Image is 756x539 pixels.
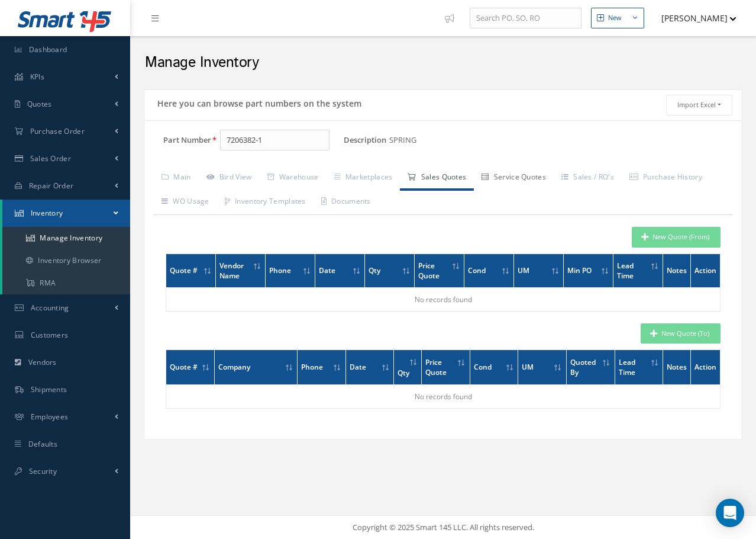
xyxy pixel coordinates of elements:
label: Description [344,136,386,145]
th: Quoted By [566,350,615,384]
a: Main [154,166,199,191]
th: Quote # [166,254,216,287]
span: Customers [31,330,69,340]
th: Action [691,350,721,384]
th: Qty [365,254,415,287]
a: Marketplaces [327,166,400,191]
button: New [591,8,644,28]
button: Import Excel [666,95,732,115]
button: [PERSON_NAME] [650,7,736,30]
a: Sales / RO's [554,166,622,191]
th: Date [345,350,394,384]
th: UM [518,350,567,384]
th: Action [691,254,721,287]
span: Dashboard [29,44,67,54]
th: Notes [663,254,691,287]
span: KPIs [30,72,44,82]
h5: Here you can browse part numbers on the system [154,95,361,109]
td: No records found [166,384,721,408]
span: Accounting [31,303,69,313]
div: Copyright © 2025 Smart 145 LLC. All rights reserved. [142,522,744,534]
button: New Quote (To) [641,323,721,344]
th: Date [315,254,365,287]
span: Repair Order [29,181,74,191]
th: Qty [394,350,422,384]
span: Employees [31,412,69,422]
div: Open Intercom Messenger [716,499,744,527]
th: Price Quote [422,350,470,384]
th: Lead Time [615,350,663,384]
span: Shipments [31,384,67,394]
span: Defaults [28,439,57,449]
a: Bird View [199,166,260,191]
a: Service Quotes [474,166,554,191]
th: Lead Time [613,254,663,287]
th: Phone [266,254,315,287]
span: Vendors [28,357,57,367]
th: Cond [470,350,518,384]
div: New [608,13,622,23]
a: Documents [314,190,379,215]
a: Manage Inventory [2,227,130,249]
span: SPRING [389,130,421,151]
th: Vendor Name [216,254,266,287]
th: Cond [464,254,514,287]
a: Inventory [2,200,130,227]
a: Purchase History [622,166,710,191]
span: Security [29,466,57,476]
th: UM [514,254,564,287]
th: Phone [298,350,346,384]
a: Inventory Browser [2,249,130,272]
h2: Manage Inventory [145,54,741,72]
a: Sales Quotes [400,166,474,191]
a: RMA [2,272,130,294]
th: Company [214,350,298,384]
th: Price Quote [415,254,464,287]
th: Min PO [564,254,613,287]
a: Inventory Templates [217,190,314,215]
button: New Quote (From) [632,227,721,248]
span: Sales Order [30,153,71,163]
th: Quote # [166,350,215,384]
span: Inventory [31,208,63,218]
input: Search PO, SO, RO [470,8,581,29]
a: Warehouse [260,166,327,191]
a: WO Usage [154,190,217,215]
td: No records found [166,287,721,311]
span: Quotes [27,99,52,109]
span: Purchase Order [30,126,85,136]
th: Notes [663,350,691,384]
label: Part Number [145,136,211,145]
